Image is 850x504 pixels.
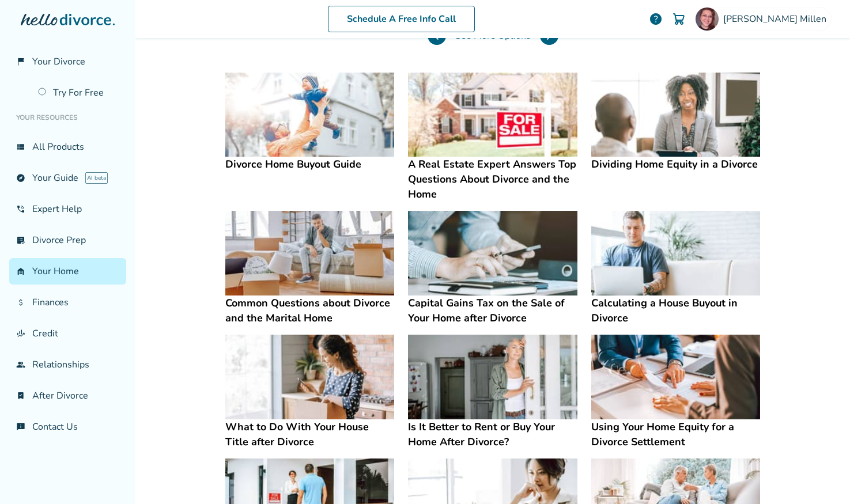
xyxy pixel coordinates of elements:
span: chat_info [16,422,25,431]
a: chat_infoContact Us [9,414,126,440]
h4: Is It Better to Rent or Buy Your Home After Divorce? [408,419,577,449]
a: Schedule A Free Info Call [328,6,475,32]
img: Cart [672,12,686,26]
h4: Common Questions about Divorce and the Marital Home [225,295,394,325]
a: Common Questions about Divorce and the Marital HomeCommon Questions about Divorce and the Marital... [225,211,394,325]
h4: A Real Estate Expert Answers Top Questions About Divorce and the Home [408,157,577,202]
a: Try For Free [31,79,126,106]
a: exploreYour GuideAI beta [9,165,126,191]
img: What to Do With Your House Title after Divorce [225,335,394,419]
a: Using Your Home Equity for a Divorce SettlementUsing Your Home Equity for a Divorce Settlement [591,335,760,449]
a: flag_2Your Divorce [9,48,126,75]
img: A Real Estate Expert Answers Top Questions About Divorce and the Home [408,73,577,157]
a: finance_modeCredit [9,320,126,347]
h4: Calculating a House Buyout in Divorce [591,295,760,325]
span: finance_mode [16,329,25,338]
img: Divorce Home Buyout Guide [225,73,394,157]
h4: Dividing Home Equity in a Divorce [591,157,760,172]
img: Dividing Home Equity in a Divorce [591,73,760,157]
a: list_alt_checkDivorce Prep [9,227,126,253]
span: attach_money [16,298,25,307]
a: phone_in_talkExpert Help [9,196,126,222]
span: view_list [16,142,25,151]
span: phone_in_talk [16,204,25,214]
a: Is It Better to Rent or Buy Your Home After Divorce?Is It Better to Rent or Buy Your Home After D... [408,335,577,449]
h4: Using Your Home Equity for a Divorce Settlement [591,419,760,449]
h4: Divorce Home Buyout Guide [225,157,394,172]
span: AI beta [85,172,108,184]
span: group [16,360,25,369]
span: flag_2 [16,57,25,66]
img: Ellie Millen [696,7,719,31]
h4: Capital Gains Tax on the Sale of Your Home after Divorce [408,295,577,325]
iframe: Chat Widget [792,449,850,504]
a: Calculating a House Buyout in DivorceCalculating a House Buyout in Divorce [591,211,760,325]
li: Your Resources [9,106,126,129]
a: help [649,12,663,26]
span: [PERSON_NAME] Millen [723,13,831,25]
a: groupRelationships [9,351,126,378]
span: garage_home [16,267,25,276]
a: Capital Gains Tax on the Sale of Your Home after DivorceCapital Gains Tax on the Sale of Your Hom... [408,211,577,325]
a: attach_moneyFinances [9,289,126,316]
img: Capital Gains Tax on the Sale of Your Home after Divorce [408,211,577,295]
a: bookmark_checkAfter Divorce [9,382,126,409]
span: bookmark_check [16,391,25,400]
img: Common Questions about Divorce and the Marital Home [225,211,394,295]
img: Calculating a House Buyout in Divorce [591,211,760,295]
a: A Real Estate Expert Answers Top Questions About Divorce and the HomeA Real Estate Expert Answers... [408,73,577,202]
a: What to Do With Your House Title after DivorceWhat to Do With Your House Title after Divorce [225,335,394,449]
img: Using Your Home Equity for a Divorce Settlement [591,335,760,419]
img: Is It Better to Rent or Buy Your Home After Divorce? [408,335,577,419]
span: explore [16,173,25,183]
a: garage_homeYour Home [9,258,126,285]
h4: What to Do With Your House Title after Divorce [225,419,394,449]
a: view_listAll Products [9,134,126,160]
span: Your Divorce [32,55,85,68]
a: Dividing Home Equity in a DivorceDividing Home Equity in a Divorce [591,73,760,172]
a: Divorce Home Buyout GuideDivorce Home Buyout Guide [225,73,394,172]
span: list_alt_check [16,236,25,245]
